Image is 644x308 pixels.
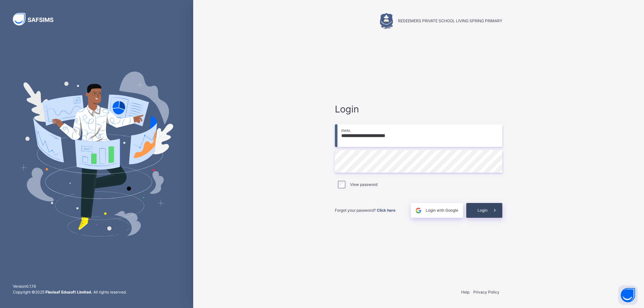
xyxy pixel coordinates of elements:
a: Help [461,290,469,294]
img: google.396cfc9801f0270233282035f929180a.svg [415,207,422,214]
label: View password [350,182,377,188]
span: Login [335,102,502,116]
span: Login with Google [426,207,458,213]
button: Open asap [618,285,638,305]
span: Version 0.1.19 [13,284,127,289]
a: Privacy Policy [473,290,499,294]
span: Forgot your password? [335,208,395,213]
img: Hero Image [20,72,173,236]
span: REDEEMERS PRIVATE SCHOOL LIVING SPRING PRIMARY [398,18,502,24]
img: SAFSIMS Logo [13,13,61,25]
strong: Flexisaf Edusoft Limited. [45,290,92,294]
span: Copyright © 2025 All rights reserved. [13,290,127,294]
span: Login [478,207,488,213]
a: Click here [377,208,395,213]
